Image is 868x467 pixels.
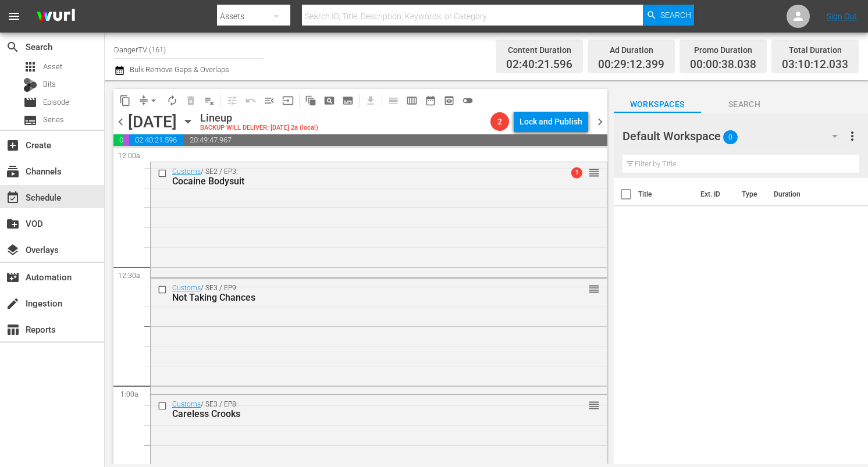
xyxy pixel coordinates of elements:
span: chevron_right [593,115,607,129]
div: Ad Duration [598,42,664,58]
div: Content Duration [506,42,572,58]
span: Search [6,40,20,54]
span: playlist_remove_outlined [204,95,215,106]
div: Bits [23,78,37,92]
button: reorder [588,166,600,178]
div: Cocaine Bodysuit [172,176,544,187]
span: Series [23,113,37,127]
a: Sign Out [827,12,857,21]
span: Month Calendar View [421,91,440,110]
button: Lock and Publish [514,111,588,132]
span: Bits [43,79,56,90]
div: / SE2 / EP3: [172,167,544,187]
span: date_range_outlined [425,95,436,106]
span: Day Calendar View [380,89,403,112]
span: 03:10:12.033 [782,58,848,72]
span: pageview_outlined [323,95,335,106]
th: Type [735,178,767,211]
span: Channels [6,165,20,179]
span: Select an event to delete [182,91,200,110]
span: Asset [23,60,37,74]
span: Reports [6,323,20,337]
span: Revert to Primary Episode [241,91,260,110]
span: autorenew_outlined [166,95,178,106]
button: reorder [588,399,600,411]
span: Copy Lineup [116,91,134,110]
span: 00:00:38.038 [690,58,756,72]
span: more_vert [845,129,859,143]
span: Episode [43,97,69,108]
span: 0 [723,125,738,149]
a: Customs [172,284,201,292]
span: Update Metadata from Key Asset [279,91,297,110]
div: / SE3 / EP9: [172,284,544,303]
span: 00:00:38.038 [123,134,129,146]
span: Create [6,138,20,152]
span: 00:29:12.399 [598,58,664,72]
div: Lock and Publish [520,111,582,132]
div: Lineup [200,112,318,124]
div: / SE3 / EP8: [172,400,544,419]
span: Create Series Block [339,91,357,110]
span: content_copy [119,95,131,106]
span: Overlays [6,243,20,257]
span: Search [660,5,691,26]
div: Promo Duration [690,42,756,58]
div: [DATE] [128,112,177,131]
span: input [282,95,294,106]
div: Total Duration [782,42,848,58]
span: 20:49:47.967 [184,134,607,146]
div: BACKUP WILL DELIVER: [DATE] 2a (local) [200,124,318,132]
span: 02:40:21.596 [506,58,572,72]
div: Not Taking Chances [172,292,544,303]
span: Automation [6,270,20,284]
span: 00:29:12.399 [113,134,123,146]
span: Remove Gaps & Overlaps [134,91,163,110]
span: Series [43,114,64,126]
th: Title [638,178,693,211]
span: reorder [588,399,600,412]
span: subtitles_outlined [342,95,354,106]
span: menu [7,9,21,23]
button: more_vert [845,122,859,150]
span: Clear Lineup [200,91,219,110]
span: reorder [588,166,600,179]
span: Workspaces [614,97,701,112]
span: 2 [490,117,509,126]
span: VOD [6,217,20,231]
span: compress [138,95,150,106]
button: reorder [588,283,600,294]
span: Ingestion [6,297,20,311]
span: toggle_off [462,95,474,106]
span: Week Calendar View [403,91,421,110]
span: 02:40:21.596 [129,134,184,146]
img: ans4CAIJ8jUAAAAAAAAAAAAAAAAAAAAAAAAgQb4GAAAAAAAAAAAAAAAAAAAAAAAAJMjXAAAAAAAAAAAAAAAAAAAAAAAAgAT5G... [28,3,84,30]
span: Bulk Remove Gaps & Overlaps [128,65,229,74]
span: Episode [23,95,37,109]
span: 1 [571,167,582,179]
span: chevron_left [113,115,128,129]
button: Search [643,5,694,26]
span: menu_open [264,95,275,106]
span: auto_awesome_motion_outlined [305,95,316,106]
th: Ext. ID [693,178,735,211]
a: Customs [172,167,201,176]
span: Search [701,97,788,112]
div: Default Workspace [622,120,849,152]
span: reorder [588,283,600,295]
span: preview_outlined [443,95,455,106]
a: Customs [172,400,201,408]
span: Customize Events [219,89,241,112]
span: View Backup [440,91,458,110]
th: Duration [767,178,837,211]
span: Schedule [6,191,20,205]
span: Asset [43,61,62,73]
div: Careless Crooks [172,408,544,419]
span: arrow_drop_down [148,95,159,106]
span: calendar_view_week_outlined [406,95,418,106]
